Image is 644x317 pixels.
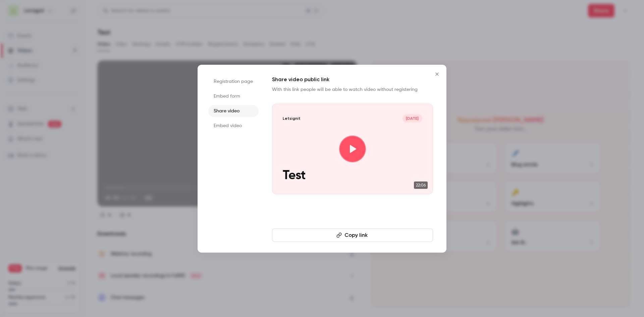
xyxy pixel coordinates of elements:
[430,67,444,81] button: Close
[272,104,433,194] a: Letsignit[DATE]Test22:06
[272,228,433,242] button: Copy link
[208,120,259,132] li: Embed video
[414,181,428,189] span: 22:06
[272,75,433,84] h1: Share video public link
[208,105,259,117] li: Share video
[208,75,259,88] li: Registration page
[272,86,433,93] p: With this link people will be able to watch video without registering
[208,90,259,102] li: Embed form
